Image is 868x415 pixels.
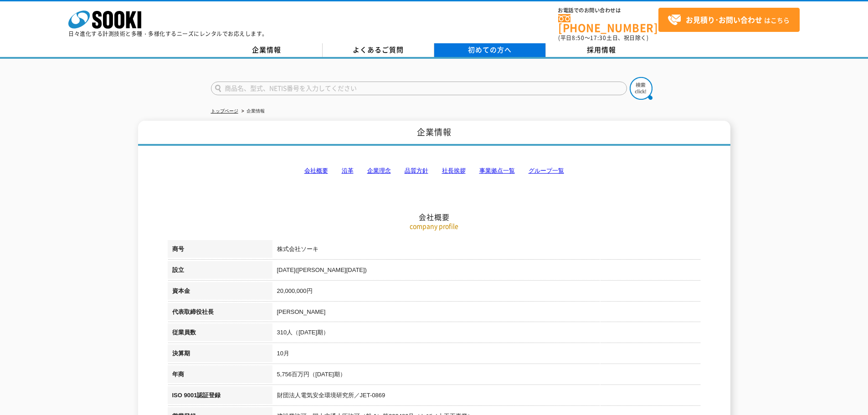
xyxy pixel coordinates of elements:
[168,121,701,222] h2: 会社概要
[211,43,323,57] a: 企業情報
[272,323,701,344] td: 310人（[DATE]期）
[529,167,564,174] a: グループ一覧
[558,8,658,13] span: お電話でのお問い合わせは
[272,344,701,365] td: 10月
[558,14,658,33] a: [PHONE_NUMBER]
[168,221,701,231] p: company profile
[272,261,701,282] td: [DATE]([PERSON_NAME][DATE])
[442,167,466,174] a: 社長挨拶
[630,77,652,100] img: btn_search.png
[168,261,272,282] th: 設立
[240,107,265,116] li: 企業情報
[304,167,328,174] a: 会社概要
[272,303,701,324] td: [PERSON_NAME]
[668,13,790,27] span: はこちら
[590,34,606,42] span: 17:30
[367,167,391,174] a: 企業理念
[546,43,657,57] a: 採用情報
[168,323,272,344] th: 従業員数
[405,167,428,174] a: 品質方針
[272,282,701,303] td: 20,000,000円
[168,303,272,324] th: 代表取締役社長
[168,282,272,303] th: 資本金
[272,240,701,261] td: 株式会社ソーキ
[168,386,272,407] th: ISO 9001認証登録
[434,43,546,57] a: 初めての方へ
[168,240,272,261] th: 商号
[658,8,800,32] a: お見積り･お問い合わせはこちら
[168,365,272,386] th: 年商
[686,14,762,25] strong: お見積り･お問い合わせ
[272,365,701,386] td: 5,756百万円（[DATE]期）
[138,121,730,146] h1: 企業情報
[558,34,648,42] span: (平日 ～ 土日、祝日除く)
[68,31,268,36] p: 日々進化する計測技術と多種・多様化するニーズにレンタルでお応えします。
[323,43,434,57] a: よくあるご質問
[479,167,515,174] a: 事業拠点一覧
[272,386,701,407] td: 財団法人電気安全環境研究所／JET-0869
[342,167,354,174] a: 沿革
[572,34,585,42] span: 8:50
[211,108,238,113] a: トップページ
[211,82,627,95] input: 商品名、型式、NETIS番号を入力してください
[468,45,512,55] span: 初めての方へ
[168,344,272,365] th: 決算期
